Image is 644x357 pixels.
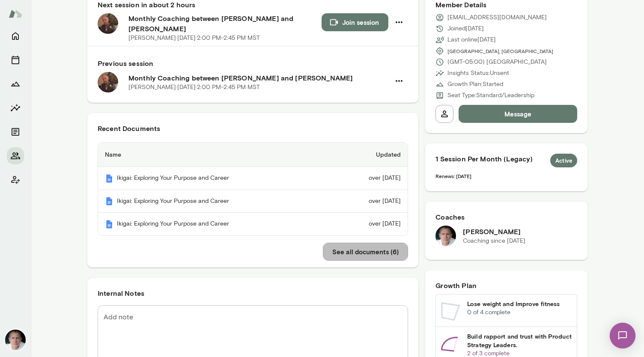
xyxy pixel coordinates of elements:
th: Ikigai: Exploring Your Purpose and Career [98,213,331,235]
button: Growth Plan [7,75,24,92]
td: over [DATE] [331,213,408,235]
h6: Growth Plan [435,280,577,291]
p: Coaching since [DATE] [463,237,525,245]
img: Mike Lane [435,226,456,246]
button: Home [7,27,24,45]
span: Active [550,157,577,165]
th: Name [98,143,331,167]
th: Ikigai: Exploring Your Purpose and Career [98,167,331,190]
h6: Monthly Coaching between [PERSON_NAME] and [PERSON_NAME] [128,13,322,34]
button: See all documents (6) [323,243,408,261]
button: Documents [7,123,24,140]
h6: Coaches [435,212,577,222]
p: 0 of 4 complete [467,308,572,317]
th: Updated [331,143,408,167]
button: Members [7,147,24,164]
p: Insights Status: Unsent [447,69,509,77]
h6: Lose weight and Improve fitness [467,300,572,308]
td: over [DATE] [331,167,408,190]
th: Ikigai: Exploring Your Purpose and Career [98,190,331,213]
span: Renews: [DATE] [435,173,471,179]
h6: Internal Notes [98,288,408,298]
h6: 1 Session Per Month (Legacy) [435,154,577,167]
button: Sessions [7,51,24,68]
img: Mento [105,174,113,183]
h6: Monthly Coaching between [PERSON_NAME] and [PERSON_NAME] [128,73,390,83]
img: Mento [105,197,113,205]
h6: Recent Documents [98,123,408,134]
h6: Previous session [98,58,408,68]
span: [GEOGRAPHIC_DATA], [GEOGRAPHIC_DATA] [447,48,553,54]
td: over [DATE] [331,190,408,213]
p: [PERSON_NAME] · [DATE] · 2:00 PM-2:45 PM MST [128,83,260,92]
p: Last online [DATE] [447,36,496,44]
p: Seat Type: Standard/Leadership [447,91,534,100]
img: Mike Lane [5,330,26,350]
p: [PERSON_NAME] · [DATE] · 2:00 PM-2:45 PM MST [128,34,260,42]
h6: [PERSON_NAME] [463,226,525,237]
p: Joined [DATE] [447,24,484,33]
p: Growth Plan: Started [447,80,503,89]
button: Client app [7,171,24,188]
button: Insights [7,99,24,116]
img: Mento [105,220,113,229]
img: Mento [9,6,22,22]
p: [EMAIL_ADDRESS][DOMAIN_NAME] [447,13,547,22]
h6: Build rapport and trust with Product Strategy Leaders. [467,332,572,349]
button: Join session [322,13,388,31]
button: Message [459,105,577,123]
p: (GMT-05:00) [GEOGRAPHIC_DATA] [447,58,547,66]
